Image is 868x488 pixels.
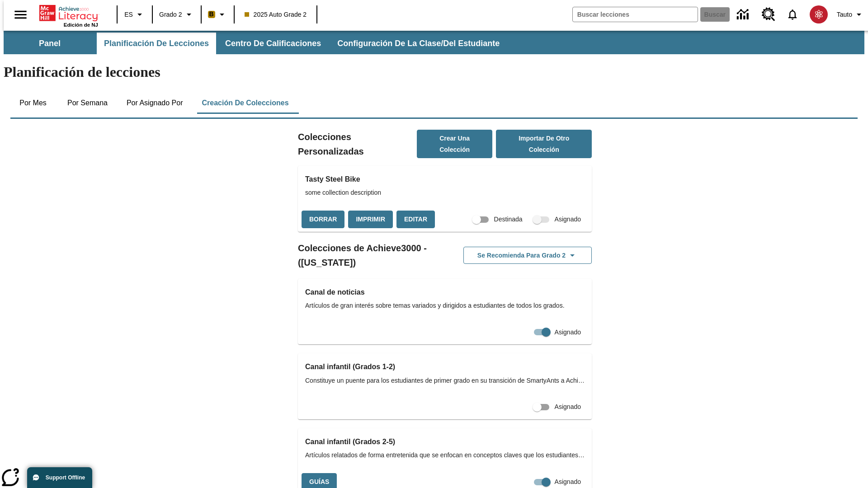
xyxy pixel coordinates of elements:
[104,38,209,49] span: Planificación de lecciones
[348,211,393,228] button: Imprimir, Se abrirá en una ventana nueva
[810,5,828,23] img: avatar image
[756,2,781,27] a: Centro de recursos, Se abrirá en una pestaña nueva.
[837,10,852,19] span: Tauto
[39,4,98,22] a: Portada
[5,33,95,54] button: Panel
[4,64,864,80] h1: Planificación de lecciones
[120,6,149,23] button: Lenguaje: ES, Selecciona un idioma
[119,92,190,114] button: Por asignado por
[194,92,296,114] button: Creación de colecciones
[731,2,756,27] a: Centro de información
[555,477,581,487] span: Asignado
[555,215,581,224] span: Asignado
[124,10,133,19] span: ES
[305,188,585,197] span: some collection description
[417,130,493,158] button: Crear una colección
[494,215,523,224] span: Destinada
[27,467,92,488] button: Support Offline
[298,241,445,270] h2: Colecciones de Achieve3000 - ([US_STATE])
[305,301,585,310] span: Artículos de gran interés sobre temas variados y dirigidos a estudiantes de todos los grados.
[305,436,585,448] h3: Canal infantil (Grados 2-5)
[302,211,344,228] button: Borrar
[46,474,85,481] span: Support Offline
[39,38,61,49] span: Panel
[4,33,508,54] div: Subbarra de navegación
[555,328,581,337] span: Asignado
[156,6,198,23] button: Grado: Grado 2, Elige un grado
[804,3,833,26] button: Escoja un nuevo avatar
[60,92,115,114] button: Por semana
[305,286,585,299] h3: Canal de noticias
[298,130,417,159] h2: Colecciones Personalizadas
[10,92,56,114] button: Por mes
[463,247,592,264] button: Se recomienda para Grado 2
[573,7,698,22] input: Buscar campo
[159,10,182,19] span: Grado 2
[496,130,592,158] button: Importar de otro Colección
[396,211,435,228] button: Editar
[204,6,231,23] button: Boost El color de la clase es anaranjado claro. Cambiar el color de la clase.
[64,22,98,28] span: Edición de NJ
[337,38,500,49] span: Configuración de la clase/del estudiante
[97,33,216,54] button: Planificación de lecciones
[39,3,98,28] div: Portada
[245,10,307,19] span: 2025 Auto Grade 2
[225,38,321,49] span: Centro de calificaciones
[833,6,868,23] button: Perfil/Configuración
[330,33,507,54] button: Configuración de la clase/del estudiante
[305,450,585,460] span: Artículos relatados de forma entretenida que se enfocan en conceptos claves que los estudiantes a...
[4,31,864,54] div: Subbarra de navegación
[555,402,581,412] span: Asignado
[305,361,585,373] h3: Canal infantil (Grados 1-2)
[218,33,328,54] button: Centro de calificaciones
[305,376,585,385] span: Constituye un puente para los estudiantes de primer grado en su transición de SmartyAnts a Achiev...
[7,1,34,28] button: Abrir el menú lateral
[209,9,214,20] span: B
[781,3,804,26] a: Notificaciones
[305,173,585,186] h3: Tasty Steel Bike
